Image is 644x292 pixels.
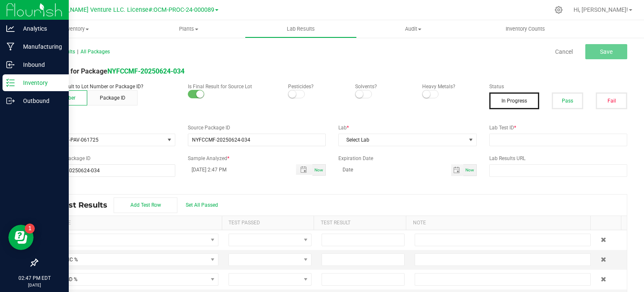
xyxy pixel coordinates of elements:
span: Select Lab [339,134,466,146]
th: Test Name [37,216,222,230]
span: PRJT-GWV-PAV-061725 [37,134,164,146]
label: Expiration Date [338,155,477,162]
span: Lab Result for Package [37,67,184,75]
span: Inventory [20,25,132,33]
label: Sample Analyzed [188,155,326,162]
inline-svg: Manufacturing [6,42,15,51]
label: Lot Number [37,124,175,132]
span: Total CBD % [43,274,208,285]
th: Test Result [314,216,406,230]
button: Fail [596,92,627,109]
span: Plants [133,25,244,33]
span: TAC % [43,234,208,246]
input: NO DATA FOUND [188,134,326,146]
input: NO DATA FOUND [37,165,175,176]
span: Set All Passed [186,202,218,208]
a: Cancel [555,47,573,56]
span: All Packages [80,49,110,55]
p: Pesticides? [288,83,343,90]
a: Plants [132,20,245,38]
button: In Progress [489,92,540,109]
span: Lab Test Results [44,200,114,210]
span: Now [465,168,474,172]
button: Save [585,44,627,59]
p: [DATE] [4,282,65,288]
span: Save [600,48,613,55]
a: Inventory [20,20,132,38]
input: MM/dd/yyyy HH:MM a [188,164,288,175]
th: Note [406,216,590,230]
iframe: Resource center unread badge [25,224,35,234]
span: Now [314,168,323,172]
p: Outbound [15,96,65,106]
a: Inventory Counts [469,20,582,38]
inline-svg: Inventory [6,79,15,87]
a: Audit [357,20,469,38]
iframe: Resource center [8,225,34,250]
th: Test Passed [222,216,314,230]
span: Hi, [PERSON_NAME]! [574,6,628,13]
span: Audit [357,25,469,33]
p: Is Final Result for Source Lot [188,83,276,90]
label: Source Package ID [188,124,326,132]
inline-svg: Analytics [6,24,15,33]
button: Pass [552,92,583,109]
p: Inventory [15,78,65,88]
span: Toggle popup [296,164,312,175]
button: Package ID [87,90,138,105]
label: Lab Test ID [489,124,628,132]
span: Green [PERSON_NAME] Venture LLC. License#:OCM-PROC-24-000089 [24,6,214,13]
a: Lab Results [245,20,357,38]
span: Inventory Counts [494,25,556,33]
p: Solvents? [355,83,410,90]
span: Total THC % [43,254,208,266]
p: Attach lab result to Lot Number or Package ID? [37,83,175,90]
p: Heavy Metals? [422,83,477,90]
inline-svg: Outbound [6,97,15,105]
span: Toggle calendar [451,164,463,176]
label: Lab Sample Package ID [37,155,175,162]
p: Analytics [15,24,65,34]
inline-svg: Inbound [6,61,15,69]
div: Manage settings [553,6,564,14]
button: Add Test Row [114,197,177,213]
a: NYFCCMF-20250624-034 [107,67,184,75]
p: Inbound [15,60,65,70]
input: Date [338,164,451,175]
p: 02:47 PM EDT [4,274,65,282]
span: Lab Results [275,25,326,33]
p: Manufacturing [15,42,65,52]
span: | [77,49,78,55]
label: Lab [338,124,477,132]
label: Status [489,83,628,90]
label: Lab Results URL [489,155,628,162]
